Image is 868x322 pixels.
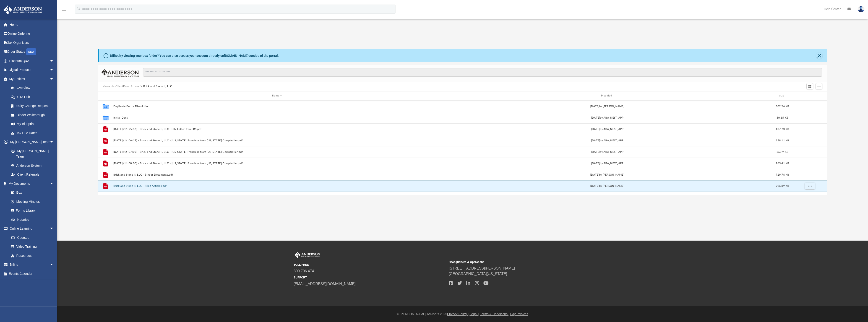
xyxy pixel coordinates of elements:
[113,139,441,142] button: [DATE] (16:06:17) - Brick and Stone II, LLC - [US_STATE] Franchise from [US_STATE] Comptroller.pdf
[805,183,815,190] button: More options
[6,110,61,119] a: Binder Walkthrough
[224,54,248,57] a: [DOMAIN_NAME]
[98,101,828,195] div: grid
[50,224,59,234] span: arrow_drop_down
[113,116,441,119] button: Initial Docs
[6,146,56,161] a: My [PERSON_NAME] Team
[100,94,111,98] div: id
[294,282,356,286] a: [EMAIL_ADDRESS][DOMAIN_NAME]
[143,84,172,88] button: Brick and Stone II, LLC
[776,105,789,107] span: 302.26 KB
[773,94,792,98] div: Size
[62,9,67,12] a: menu
[3,47,61,57] a: Order StatusNEW
[3,74,61,83] a: My Entitiesarrow_drop_down
[3,20,61,29] a: Home
[3,260,61,269] a: Billingarrow_drop_down
[6,128,61,138] a: Tax Due Dates
[777,151,788,153] span: 260.9 KB
[443,116,771,120] div: [DATE] by ABA_NEST_APP
[50,56,59,66] span: arrow_drop_down
[3,56,61,65] a: Platinum Q&Aarrow_drop_down
[50,260,59,270] span: arrow_drop_down
[6,170,59,179] a: Client Referrals
[3,65,61,75] a: Digital Productsarrow_drop_down
[50,138,59,147] span: arrow_drop_down
[6,83,61,93] a: Overview
[776,162,789,164] span: 263.41 KB
[3,224,59,233] a: Online Learningarrow_drop_down
[443,94,772,98] div: Modified
[776,173,789,176] span: 729.76 KB
[294,269,316,273] a: 800.706.4741
[858,6,865,12] img: User Pic
[794,94,826,98] div: id
[26,48,36,55] div: NEW
[480,312,509,316] a: Terms & Conditions |
[6,206,56,215] a: Forms Library
[443,173,771,177] div: [DATE] by [PERSON_NAME]
[807,83,813,89] button: Switch to Grid View
[76,6,81,11] i: search
[6,101,61,111] a: Entity Change Request
[447,312,469,316] a: Privacy Policy |
[57,312,868,317] div: © [PERSON_NAME] Advisors 2025
[113,173,441,176] button: Brick and Stone II, LLC - Binder Documents.pdf
[103,84,130,88] button: Viewable-ClientDocs
[6,161,59,170] a: Anderson System
[6,188,56,197] a: Box
[113,94,441,98] div: Name
[443,150,771,154] div: [DATE] by ABA_NEST_APP
[113,184,441,187] button: Brick and Stone II, LLC - Filed Articles.pdf
[776,128,789,130] span: 437.73 KB
[6,92,61,101] a: CTA Hub
[443,161,771,165] div: [DATE] by ABA_NEST_APP
[294,263,446,267] small: TOLL FREE
[50,65,59,75] span: arrow_drop_down
[6,197,59,206] a: Meeting Minutes
[777,116,788,119] span: 50.85 KB
[2,5,43,14] img: Anderson Advisors Platinum Portal
[50,74,59,84] span: arrow_drop_down
[294,275,446,280] small: SUPPORT
[113,105,441,108] button: Duplicate Entity Dissolution
[6,251,59,260] a: Resources
[449,260,601,264] small: Headquarters & Operations
[113,128,441,131] button: [DATE] (16:25:36) - Brick and Stone II, LLC - EIN Letter from IRS.pdf
[3,38,61,47] a: Tax Organizers
[449,266,515,270] a: [STREET_ADDRESS][PERSON_NAME]
[443,138,771,143] div: [DATE] by ABA_NEST_APP
[3,29,61,38] a: Online Ordering
[470,312,479,316] a: Legal |
[110,53,279,58] div: Difficulty viewing your box folder? You can also access your account directly on outside of the p...
[6,242,56,251] a: Video Training
[510,312,528,316] a: Pay Invoices
[3,179,59,188] a: My Documentsarrow_drop_down
[776,139,789,142] span: 258.11 KB
[443,184,771,188] div: [DATE] by [PERSON_NAME]
[3,138,59,147] a: My [PERSON_NAME] Teamarrow_drop_down
[449,272,507,276] a: [GEOGRAPHIC_DATA][US_STATE]
[443,104,771,108] div: [DATE] by [PERSON_NAME]
[294,252,321,258] img: Anderson Advisors Platinum Portal
[134,84,139,88] button: Law
[113,151,441,153] button: [DATE] (16:07:05) - Brick and Stone II, LLC - [US_STATE] Franchise from [US_STATE] Comptroller.pdf
[816,83,823,89] button: Add
[143,68,822,77] input: Search files and folders
[816,52,823,59] button: Close
[6,233,59,242] a: Courses
[6,119,59,129] a: My Blueprint
[3,269,61,278] a: Events Calendar
[443,127,771,131] div: [DATE] by ABA_NEST_APP
[50,179,59,188] span: arrow_drop_down
[62,6,67,12] i: menu
[776,185,789,187] span: 296.89 KB
[113,162,441,165] button: [DATE] (16:08:00) - Brick and Stone II, LLC - [US_STATE] Franchise from [US_STATE] Comptroller.pdf
[6,215,59,224] a: Notarize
